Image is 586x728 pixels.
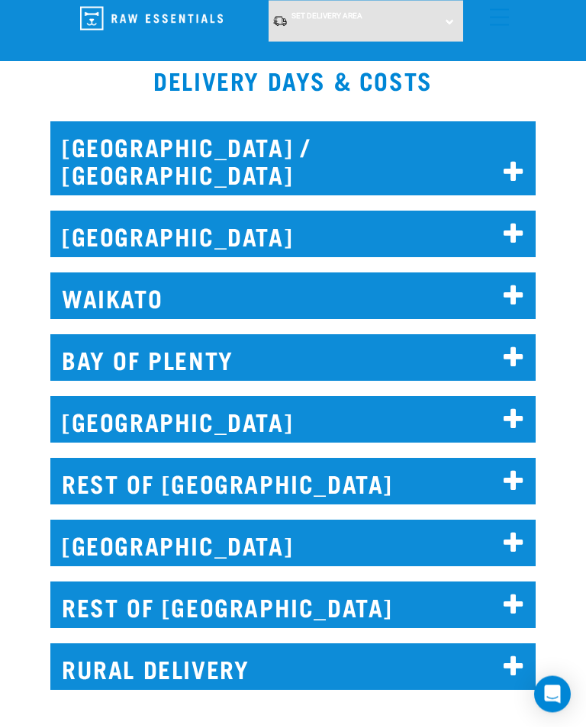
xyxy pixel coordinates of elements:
h2: RURAL DELIVERY [50,644,536,691]
h2: [GEOGRAPHIC_DATA] [50,520,536,567]
h2: WAIKATO [50,273,536,320]
h2: [GEOGRAPHIC_DATA] / [GEOGRAPHIC_DATA] [50,122,536,196]
h2: [GEOGRAPHIC_DATA] [50,397,536,443]
span: Set Delivery Area [291,11,362,20]
img: van-moving.png [272,15,288,27]
div: Open Intercom Messenger [534,676,571,713]
img: Raw Essentials Logo [80,7,223,31]
h2: BAY OF PLENTY [50,335,536,382]
h2: REST OF [GEOGRAPHIC_DATA] [50,459,536,505]
h2: [GEOGRAPHIC_DATA] [50,211,536,258]
h2: REST OF [GEOGRAPHIC_DATA] [50,582,536,629]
